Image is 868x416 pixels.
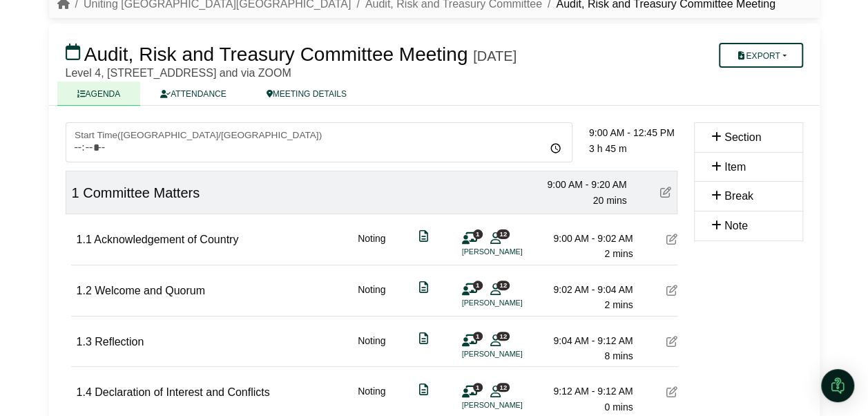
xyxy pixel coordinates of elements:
[358,384,385,415] div: Noting
[473,281,483,290] span: 1
[473,383,483,392] span: 1
[724,161,746,173] span: Item
[537,384,633,399] div: 9:12 AM - 9:12 AM
[358,231,385,262] div: Noting
[462,348,566,360] li: [PERSON_NAME]
[724,220,748,231] span: Note
[473,332,483,341] span: 1
[604,401,633,413] span: 0 mins
[719,43,802,68] button: Export
[473,48,517,64] div: [DATE]
[589,143,626,154] span: 3 h 45 m
[462,297,566,309] li: [PERSON_NAME]
[247,82,367,106] a: MEETING DETAILS
[496,229,510,238] span: 12
[537,282,633,297] div: 9:02 AM - 9:04 AM
[589,125,686,140] div: 9:00 AM - 12:45 PM
[604,248,633,259] span: 2 mins
[77,285,92,296] span: 1.2
[94,234,238,245] span: Acknowledgement of Country
[530,177,627,192] div: 9:00 AM - 9:20 AM
[462,399,566,411] li: [PERSON_NAME]
[83,185,200,200] span: Committee Matters
[496,383,510,392] span: 12
[66,67,291,79] span: Level 4, [STREET_ADDRESS] and via ZOOM
[473,229,483,238] span: 1
[821,369,854,402] div: Open Intercom Messenger
[95,386,269,398] span: Declaration of Interest and Conflicts
[537,333,633,348] div: 9:04 AM - 9:12 AM
[84,44,468,65] span: Audit, Risk and Treasury Committee Meeting
[462,246,566,258] li: [PERSON_NAME]
[537,231,633,246] div: 9:00 AM - 9:02 AM
[95,336,144,348] span: Reflection
[496,332,510,341] span: 12
[604,299,633,310] span: 2 mins
[604,350,633,361] span: 8 mins
[592,195,626,206] span: 20 mins
[496,281,510,290] span: 12
[724,190,753,202] span: Break
[140,82,246,106] a: ATTENDANCE
[77,386,92,398] span: 1.4
[724,131,761,143] span: Section
[72,185,79,200] span: 1
[77,336,92,348] span: 1.3
[77,234,92,245] span: 1.1
[358,282,385,313] div: Noting
[358,333,385,364] div: Noting
[57,82,141,106] a: AGENDA
[95,285,205,296] span: Welcome and Quorum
